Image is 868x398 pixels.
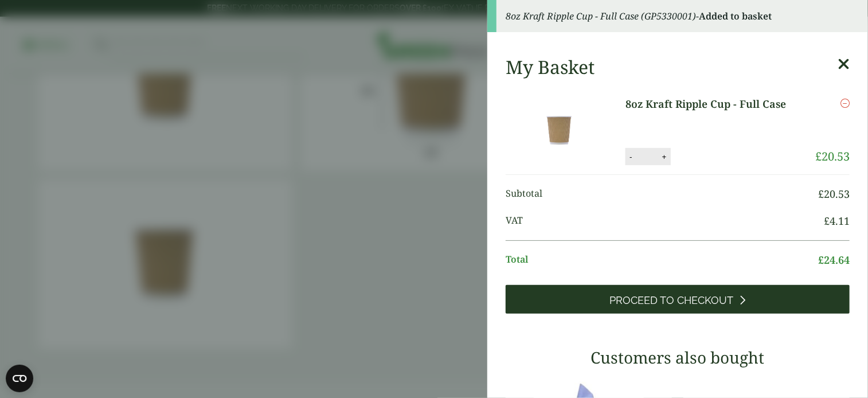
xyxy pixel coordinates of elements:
[840,96,850,110] a: Remove this item
[626,152,635,162] button: -
[818,187,850,201] bdi: 20.53
[506,186,818,202] span: Subtotal
[506,10,696,22] em: 8oz Kraft Ripple Cup - Full Case (GP5330001)
[506,213,824,229] span: VAT
[508,96,611,165] img: 8oz Kraft Ripple Cup-Full Case of-0
[818,187,824,201] span: £
[659,152,670,162] button: +
[610,294,734,307] span: Proceed to Checkout
[506,285,850,314] a: Proceed to Checkout
[506,252,818,268] span: Total
[699,10,772,22] strong: Added to basket
[824,214,850,228] bdi: 4.11
[506,56,595,78] h2: My Basket
[818,253,850,267] bdi: 24.64
[6,365,33,392] button: Open CMP widget
[625,96,800,112] a: 8oz Kraft Ripple Cup - Full Case
[824,214,830,228] span: £
[815,149,850,164] bdi: 20.53
[818,253,824,267] span: £
[815,149,822,164] span: £
[506,348,850,368] h3: Customers also bought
